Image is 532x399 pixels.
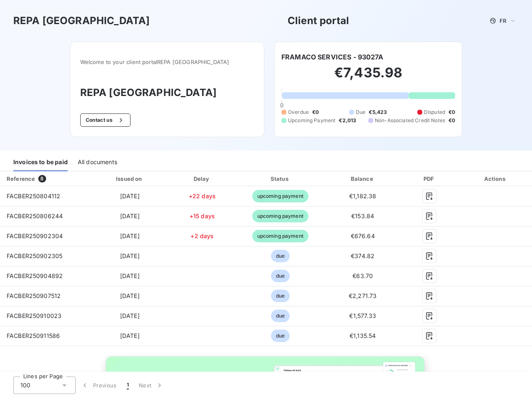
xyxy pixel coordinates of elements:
div: Invoices to be paid [13,154,68,171]
span: Overdue [288,108,309,116]
span: 0 [280,102,283,108]
h3: Client portal [288,13,349,28]
span: FACBER250911586 [7,332,60,339]
div: PDF [401,175,457,183]
span: €0 [448,108,455,116]
span: €2,013 [339,117,356,124]
div: All documents [78,154,117,171]
span: €5,423 [369,108,387,116]
span: 8 [38,175,46,182]
span: €1,135.54 [350,332,376,339]
button: 1 [122,377,134,394]
div: Reference [7,175,35,182]
span: €676.64 [351,232,375,239]
button: Previous [76,377,122,394]
span: due [271,250,290,262]
span: upcoming payment [252,230,308,242]
span: due [271,330,290,342]
button: Next [134,377,169,394]
span: FACBER250910023 [7,312,62,319]
span: FACBER250902304 [7,232,63,239]
span: FACBER250902305 [7,252,62,259]
h6: FRAMACO SERVICES - 93027A [281,52,383,62]
span: €0 [448,117,455,124]
span: due [271,310,290,322]
span: FACBER250806244 [7,212,63,219]
span: [DATE] [120,192,140,199]
span: €2,271.73 [349,292,377,299]
div: Issued on [92,175,167,183]
span: [DATE] [120,312,140,319]
span: €1,182.38 [349,192,376,199]
span: upcoming payment [252,190,308,202]
span: €63.70 [352,272,373,279]
div: Delay [171,175,233,183]
span: €1,577.33 [349,312,376,319]
span: Welcome to your client portal REPA [GEOGRAPHIC_DATA] [80,59,254,65]
span: FACBER250904892 [7,272,63,279]
span: +15 days [190,212,215,219]
span: [DATE] [120,332,140,339]
div: Status [237,175,324,183]
span: €153.84 [351,212,374,219]
span: [DATE] [120,212,140,219]
span: €0 [312,108,319,116]
span: Upcoming Payment [288,117,335,124]
span: [DATE] [120,292,140,299]
span: FR [500,17,506,24]
span: +22 days [189,192,216,199]
span: upcoming payment [252,210,308,222]
span: [DATE] [120,252,140,259]
div: Actions [461,175,531,183]
span: Non-Associated Credit Notes [375,117,445,124]
span: due [271,270,290,282]
span: €374.82 [351,252,374,259]
h3: REPA [GEOGRAPHIC_DATA] [13,13,150,28]
span: FACBER250907512 [7,292,61,299]
span: Disputed [424,108,445,116]
h3: REPA [GEOGRAPHIC_DATA] [80,85,254,100]
button: Contact us [80,113,131,127]
h2: €7,435.98 [281,64,455,89]
span: Due [356,108,365,116]
span: due [271,290,290,302]
span: FACBER250804112 [7,192,60,199]
div: Balance [327,175,398,183]
span: [DATE] [120,272,140,279]
span: +2 days [190,232,214,239]
span: 1 [127,381,129,389]
span: 100 [20,381,30,389]
span: [DATE] [120,232,140,239]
